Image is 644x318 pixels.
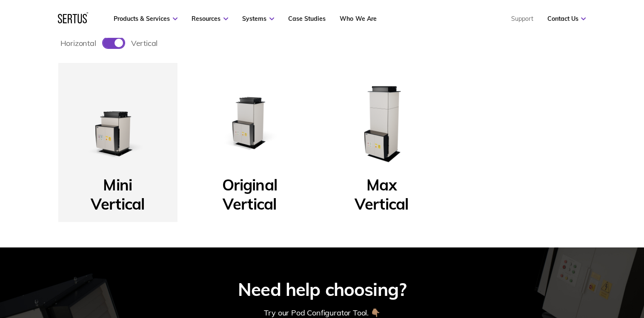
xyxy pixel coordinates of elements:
[114,15,177,23] a: Products & Services
[192,15,228,23] a: Resources
[67,71,169,173] img: Mini Vertical
[340,15,376,23] a: Who We Are
[199,71,301,173] img: Original Vertical
[91,175,144,204] p: Mini Vertical
[242,15,274,23] a: Systems
[238,279,406,300] div: Need help choosing?
[547,15,586,23] a: Contact Us
[511,15,533,23] a: Support
[355,175,408,204] p: Max Vertical
[288,15,326,23] a: Case Studies
[131,38,158,48] span: vertical
[601,277,644,318] iframe: Chat Widget
[60,38,96,48] span: horizontal
[331,71,433,173] img: Max Vertical
[222,175,277,204] p: Original Vertical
